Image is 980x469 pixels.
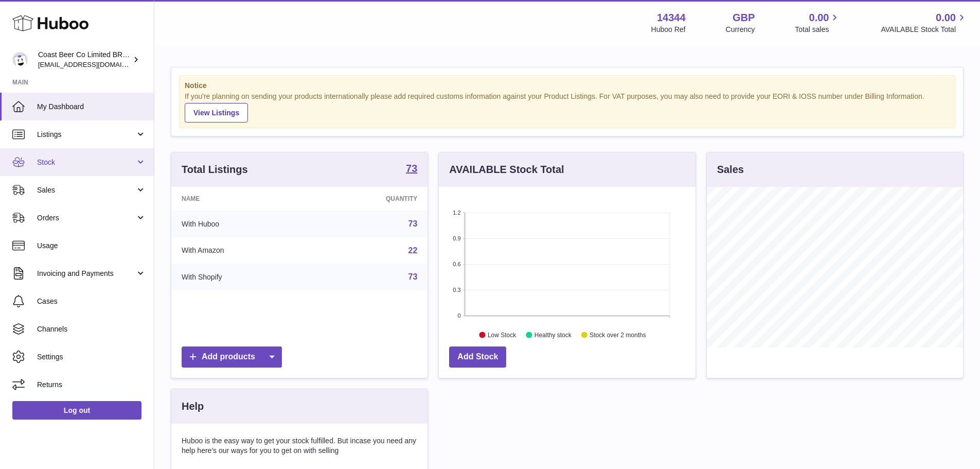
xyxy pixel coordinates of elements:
h3: Total Listings [182,163,248,177]
span: Channels [37,324,146,334]
text: Stock over 2 months [590,331,646,338]
div: If you're planning on sending your products internationally please add required customs informati... [185,92,950,123]
span: 0.00 [809,11,829,25]
span: 0.00 [936,11,956,25]
strong: 14344 [657,11,686,25]
span: Orders [37,213,135,223]
img: internalAdmin-14344@internal.huboo.com [12,52,28,67]
span: Sales [37,185,135,195]
td: With Shopify [171,264,312,290]
span: Listings [37,130,135,140]
text: Low Stock [488,331,516,338]
h3: AVAILABLE Stock Total [449,163,564,177]
a: Add products [182,346,282,368]
a: 73 [408,272,418,281]
a: 0.00 AVAILABLE Stock Total [881,11,968,34]
span: [EMAIL_ADDRESS][DOMAIN_NAME] [38,60,151,68]
span: Usage [37,241,146,251]
text: Healthy stock [534,331,572,338]
text: 0.3 [453,287,461,293]
span: Settings [37,352,146,362]
span: Total sales [795,25,841,34]
text: 0 [458,312,461,319]
span: AVAILABLE Stock Total [881,25,968,34]
h3: Sales [717,163,744,177]
td: With Amazon [171,237,312,264]
strong: 73 [406,163,417,173]
a: View Listings [185,103,248,123]
strong: Notice [185,81,950,91]
th: Quantity [312,187,428,211]
text: 1.2 [453,210,461,216]
th: Name [171,187,312,211]
span: My Dashboard [37,102,146,112]
div: Currency [726,25,755,34]
td: With Huboo [171,211,312,237]
text: 0.6 [453,261,461,267]
a: Log out [12,401,141,420]
a: 73 [406,163,417,176]
span: Stock [37,158,135,167]
div: Coast Beer Co Limited BRULO [38,50,131,70]
span: Returns [37,380,146,390]
a: Add Stock [449,346,506,368]
p: Huboo is the easy way to get your stock fulfilled. But incase you need any help here's our ways f... [182,436,417,456]
text: 0.9 [453,235,461,241]
a: 73 [408,219,418,228]
span: Invoicing and Payments [37,269,135,279]
a: 22 [408,246,418,255]
div: Huboo Ref [651,25,686,34]
span: Cases [37,297,146,306]
h3: Help [182,399,204,413]
a: 0.00 Total sales [795,11,841,34]
strong: GBP [733,11,755,25]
